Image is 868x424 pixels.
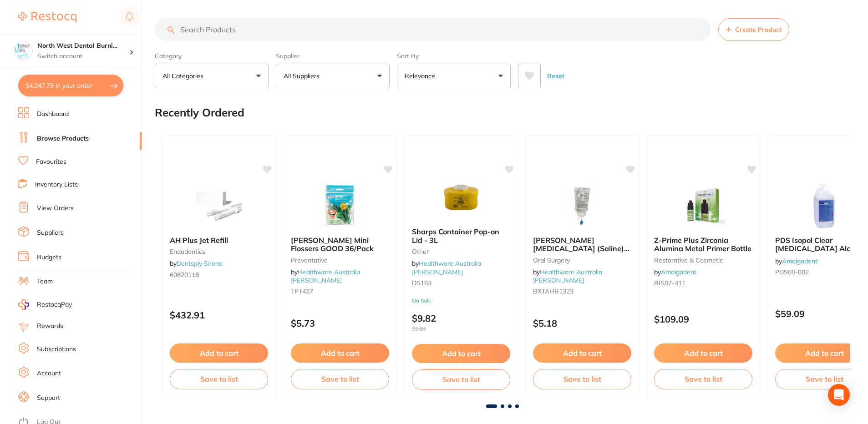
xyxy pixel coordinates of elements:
[37,277,53,286] a: Team
[37,134,89,143] a: Browse Products
[674,183,733,229] img: Z-Prime Plus Zirconia Alumina Metal Primer Bottle
[170,271,268,278] small: 60620118
[276,52,390,60] label: Supplier
[291,288,389,295] small: TPT427
[170,248,268,255] small: endodontics
[718,18,789,41] button: Create Product
[155,64,269,88] button: All Categories
[412,369,510,389] button: Save to list
[170,259,223,268] span: by
[533,318,631,328] p: $5.18
[654,369,752,389] button: Save to list
[14,42,32,60] img: North West Dental Burnie
[37,228,64,237] a: Suppliers
[291,369,389,389] button: Save to list
[533,288,631,295] small: BXTAHB1323
[412,259,481,276] a: Healthware Australia [PERSON_NAME]
[533,369,631,389] button: Save to list
[162,71,207,81] p: All Categories
[37,345,76,354] a: Subscriptions
[553,183,612,229] img: Baxter Sodium Chloride (Saline) 0.9% For Irrigation Bag - 500ml
[544,64,567,88] button: Reset
[533,268,602,284] span: by
[654,268,696,276] span: by
[533,257,631,264] small: oral surgery
[828,384,850,406] div: Open Intercom Messenger
[533,343,631,363] button: Add to cart
[18,299,29,310] img: RestocqPay
[735,26,782,33] span: Create Product
[795,183,854,229] img: PDS Isopol Clear Isopropyl Alcohol 70% 5Ltr
[177,259,223,268] a: Dentsply Sirona
[37,110,69,119] a: Dashboard
[155,52,269,60] label: Category
[412,326,510,332] span: $9.84
[37,322,63,331] a: Rewards
[412,344,510,363] button: Add to cart
[37,394,60,403] a: Support
[37,369,61,378] a: Account
[170,343,268,363] button: Add to cart
[276,64,390,88] button: All Suppliers
[412,279,510,287] small: DS163
[18,12,76,23] img: Restocq Logo
[291,236,389,253] b: TePe Mini Flossers GOOD 36/Pack
[405,71,439,81] p: Relevance
[35,180,78,189] a: Inventory Lists
[291,268,360,284] a: Healthware Australia [PERSON_NAME]
[18,7,76,28] a: Restocq Logo
[654,279,752,287] small: BIS07-411
[37,52,129,61] p: Switch account
[37,41,129,50] h4: North West Dental Burnie
[284,71,323,81] p: All Suppliers
[36,157,66,167] a: Favourites
[654,236,752,253] b: Z-Prime Plus Zirconia Alumina Metal Primer Bottle
[170,369,268,389] button: Save to list
[155,18,711,41] input: Search Products
[37,300,72,309] span: RestocqPay
[291,268,360,284] span: by
[18,75,123,96] button: $4,347.79 in your order
[37,253,61,262] a: Budgets
[170,236,268,244] b: AH Plus Jet Refill
[654,257,752,264] small: restorative & cosmetic
[155,106,244,119] h2: Recently Ordered
[291,318,389,328] p: $5.73
[189,183,249,229] img: AH Plus Jet Refill
[533,236,631,253] b: Baxter Sodium Chloride (Saline) 0.9% For Irrigation Bag - 500ml
[654,314,752,324] p: $109.09
[18,299,72,310] a: RestocqPay
[37,204,74,213] a: View Orders
[661,268,696,276] a: Amalgadent
[310,183,370,229] img: TePe Mini Flossers GOOD 36/Pack
[412,259,481,276] span: by
[412,248,510,255] small: other
[397,64,511,88] button: Relevance
[533,268,602,284] a: Healthware Australia [PERSON_NAME]
[782,257,817,265] a: Amalgadent
[291,257,389,264] small: Preventative
[412,227,510,244] b: Sharps Container Pop-on Lid - 3L
[431,175,491,220] img: Sharps Container Pop-on Lid - 3L
[775,257,817,265] span: by
[291,343,389,363] button: Add to cart
[412,313,510,332] p: $9.82
[654,343,752,363] button: Add to cart
[170,310,268,320] p: $432.91
[412,298,510,304] small: On Sale
[397,52,511,60] label: Sort By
